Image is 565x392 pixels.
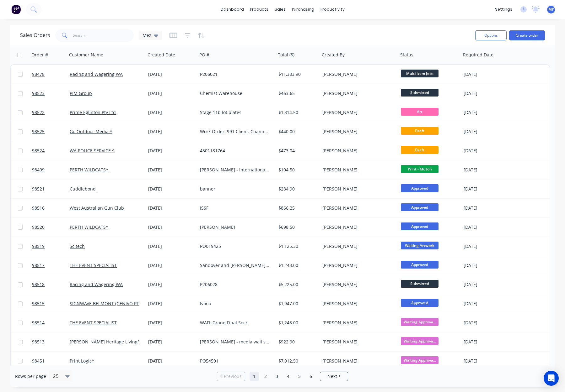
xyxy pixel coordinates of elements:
[283,372,293,381] a: Page 4
[32,199,70,217] a: 98516
[464,71,514,77] div: [DATE]
[199,52,209,58] div: PO #
[464,320,514,326] div: [DATE]
[70,71,123,77] a: Racing and Wagering WA
[70,243,85,249] a: Scitech
[32,332,70,351] a: 98513
[322,358,392,364] div: [PERSON_NAME]
[278,186,315,192] div: $284.90
[250,372,259,381] a: Page 1 is your current page
[463,52,493,58] div: Required Date
[401,203,439,211] span: Approved
[464,224,514,230] div: [DATE]
[11,5,21,14] img: Factory
[148,320,195,326] div: [DATE]
[200,205,270,211] div: ISSF
[148,262,195,269] div: [DATE]
[32,128,45,135] span: 98525
[148,52,175,58] div: Created Date
[32,301,45,307] span: 98515
[70,205,124,211] a: West Australian Gun Club
[32,186,45,192] span: 98521
[278,339,315,345] div: $922.90
[200,186,270,192] div: banner
[401,242,439,249] span: Waiting Artwork
[32,167,45,173] span: 98499
[32,262,45,269] span: 98517
[148,167,195,173] div: [DATE]
[70,90,92,96] a: PIM Group
[32,243,45,249] span: 98519
[464,205,514,211] div: [DATE]
[492,5,515,14] div: settings
[70,320,117,326] a: THE EVENT SPECIALIST
[70,262,117,268] a: THE EVENT SPECIALIST
[272,5,289,14] div: sales
[322,109,392,116] div: [PERSON_NAME]
[306,372,315,381] a: Page 6
[148,128,195,135] div: [DATE]
[69,52,103,58] div: Customer Name
[32,339,45,345] span: 98513
[148,205,195,211] div: [DATE]
[401,146,439,154] span: Draft
[200,243,270,249] div: PO019425
[322,320,392,326] div: [PERSON_NAME]
[322,128,392,135] div: [PERSON_NAME]
[200,128,270,135] div: Work Order: 991 Client: Channel Nine News
[70,358,94,364] a: Print Logic^
[32,103,70,122] a: 98522
[464,243,514,249] div: [DATE]
[70,281,123,287] a: Racing and Wagering WA
[70,109,116,115] a: Prime Eglinton Pty Ltd
[148,109,195,116] div: [DATE]
[32,180,70,198] a: 98521
[464,90,514,97] div: [DATE]
[200,262,270,269] div: Sandover and [PERSON_NAME] Medal | Media Wall - 6m sock only
[322,224,392,230] div: [PERSON_NAME]
[32,320,45,326] span: 98514
[320,373,348,379] a: Next page
[401,108,439,116] span: Art
[148,339,195,345] div: [DATE]
[200,71,270,77] div: P206021
[200,281,270,288] div: P206028
[401,89,439,97] span: Submitted
[475,30,507,40] button: Options
[32,122,70,141] a: 98525
[400,52,413,58] div: Status
[20,32,50,38] h1: Sales Orders
[148,224,195,230] div: [DATE]
[464,301,514,307] div: [DATE]
[70,167,108,173] a: PERTH WILDCATS^
[218,5,247,14] a: dashboard
[278,71,315,77] div: $11,383.90
[322,186,392,192] div: [PERSON_NAME]
[32,160,70,179] a: 98499
[32,224,45,230] span: 98520
[32,313,70,332] a: 98514
[32,281,45,288] span: 98518
[32,71,45,77] span: 98478
[464,339,514,345] div: [DATE]
[143,32,151,39] span: Mez
[200,109,270,116] div: Stage 11b lot plates
[70,148,115,154] a: WA POLICE SERVICE ^
[464,128,514,135] div: [DATE]
[322,339,392,345] div: [PERSON_NAME]
[401,127,439,135] span: Draft
[148,71,195,77] div: [DATE]
[464,148,514,154] div: [DATE]
[148,90,195,97] div: [DATE]
[278,128,315,135] div: $440.00
[322,243,392,249] div: [PERSON_NAME]
[272,372,282,381] a: Page 3
[200,301,270,307] div: Ivona
[148,243,195,249] div: [DATE]
[464,109,514,116] div: [DATE]
[278,148,315,154] div: $473.04
[322,71,392,77] div: [PERSON_NAME]
[32,141,70,160] a: 98524
[278,281,315,288] div: $5,225.00
[261,372,270,381] a: Page 2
